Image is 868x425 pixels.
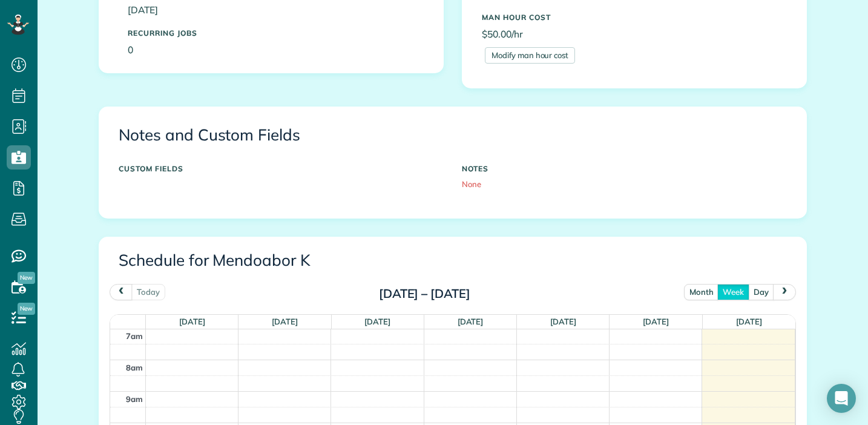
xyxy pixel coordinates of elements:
span: 9am [126,394,143,404]
h3: Notes and Custom Fields [119,127,787,144]
h3: Schedule for Mendoabor K [119,252,787,269]
h2: [DATE] – [DATE] [349,287,500,300]
span: [DATE] [458,317,484,326]
span: New [18,272,35,284]
a: Modify man hour cost [485,47,575,64]
span: [DATE] [643,317,669,326]
button: week [717,284,749,300]
p: [DATE] [128,3,415,17]
h5: Recurring Jobs [128,29,415,37]
div: Open Intercom Messenger [827,384,856,413]
p: 0 [128,43,415,57]
button: today [131,284,165,300]
span: [DATE] [364,317,390,326]
p: $50.00/hr [482,27,787,41]
span: [DATE] [272,317,298,326]
span: None [462,179,481,189]
h5: MAN HOUR COST [482,13,787,21]
span: [DATE] [736,317,762,326]
span: 7am [126,331,143,341]
button: next [773,284,796,300]
h5: NOTES [462,165,787,173]
button: day [748,284,774,300]
span: 8am [126,363,143,372]
h5: CUSTOM FIELDS [119,165,444,173]
button: prev [110,284,133,300]
span: New [18,303,35,315]
button: month [684,284,719,300]
span: [DATE] [550,317,576,326]
span: [DATE] [179,317,205,326]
